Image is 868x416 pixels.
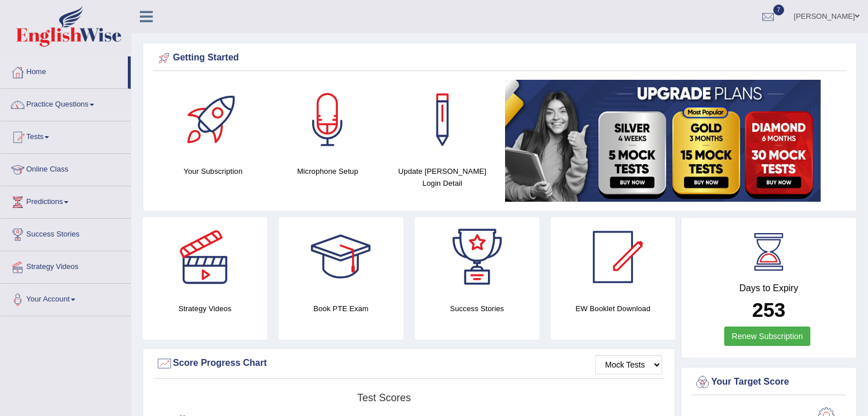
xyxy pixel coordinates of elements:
tspan: Test scores [357,392,411,403]
div: Getting Started [156,50,843,67]
a: Home [1,56,128,85]
img: small5.jpg [505,80,821,202]
h4: Days to Expiry [694,283,843,293]
h4: Strategy Videos [143,303,267,315]
h4: Microphone Setup [276,165,380,177]
div: Score Progress Chart [156,355,662,372]
div: Your Target Score [694,374,843,391]
a: Success Stories [1,219,131,247]
span: 7 [773,5,785,15]
h4: Success Stories [415,303,539,315]
h4: Book PTE Exam [278,303,403,315]
a: Renew Subscription [724,327,810,346]
a: Your Account [1,284,131,312]
h4: Update [PERSON_NAME] Login Detail [391,165,494,189]
b: 253 [752,299,785,321]
h4: Your Subscription [162,165,265,177]
a: Practice Questions [1,89,131,117]
a: Predictions [1,186,131,215]
h4: EW Booklet Download [551,303,675,315]
a: Tests [1,121,131,150]
a: Online Class [1,154,131,182]
a: Strategy Videos [1,251,131,280]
